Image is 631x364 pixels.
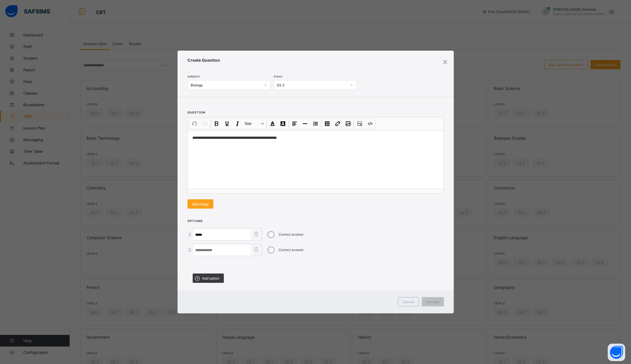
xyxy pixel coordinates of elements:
button: Table [322,119,332,129]
span: Add Image [192,202,209,206]
span: Cancel [403,300,414,304]
button: Link [333,119,343,129]
button: Open asap [608,344,625,361]
div: SS 2 [277,83,347,87]
button: Horizontal line [300,119,310,129]
button: Highlight Color [278,119,288,129]
div: × [442,56,448,66]
label: Correct answer [279,232,304,237]
span: class [274,74,282,78]
span: Add option [202,276,219,280]
button: List [311,119,320,129]
button: Undo [189,119,199,129]
button: Align [290,119,299,129]
button: Image [343,119,353,129]
button: Size [243,119,266,129]
span: question [187,111,205,114]
button: Bold [212,119,221,129]
button: Italic [233,119,242,129]
div: Biology [191,83,261,87]
span: Options [187,219,203,223]
label: Correct answer [279,248,304,252]
span: subject [187,74,200,78]
div: Correct answer [187,244,444,256]
button: Underline [222,119,232,129]
div: Correct answer [187,228,444,241]
span: Create Question [187,58,444,63]
button: Redo [200,119,210,129]
button: Code view [365,119,375,129]
span: Preview [426,300,439,304]
button: Show blocks [355,119,365,129]
button: Font Color [267,119,277,129]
